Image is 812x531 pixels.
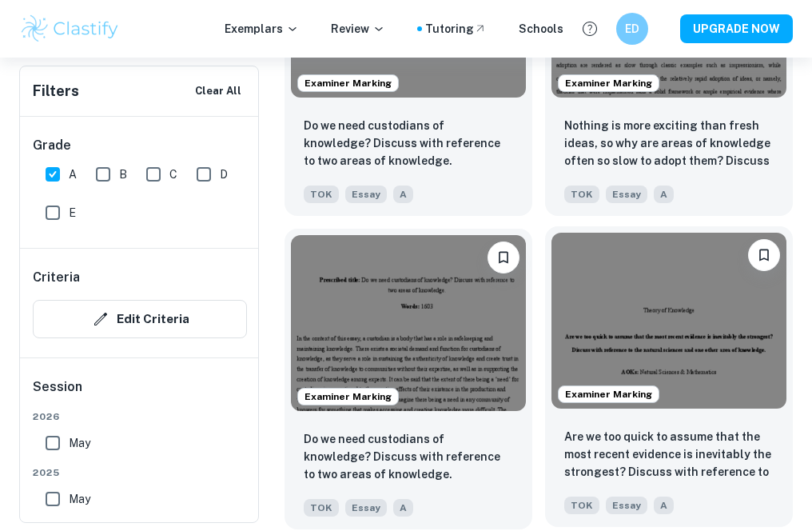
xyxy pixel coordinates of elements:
[559,387,659,401] span: Examiner Marking
[191,79,245,103] button: Clear All
[606,497,647,514] span: Essay
[298,389,398,404] span: Examiner Marking
[345,186,387,203] span: Essay
[623,20,642,38] h6: ED
[606,186,647,203] span: Essay
[345,499,387,517] span: Essay
[654,186,674,203] span: A
[69,490,90,508] span: May
[425,20,487,38] a: Tutoring
[33,465,247,480] span: 2025
[576,15,603,42] button: Help and Feedback
[69,204,76,222] span: E
[225,20,299,38] p: Exemplars
[119,166,127,183] span: B
[69,166,77,183] span: A
[33,409,247,424] span: 2026
[564,117,774,171] p: Nothing is more exciting than fresh ideas, so why are areas of knowledge often so slow to adopt t...
[748,239,780,271] button: Bookmark
[564,186,599,203] span: TOK
[220,166,228,183] span: D
[654,497,674,514] span: A
[564,497,599,514] span: TOK
[33,268,80,287] h6: Criteria
[19,13,121,45] img: Clastify logo
[393,186,413,203] span: A
[33,377,247,409] h6: Session
[616,13,648,45] button: ED
[304,186,339,203] span: TOK
[559,76,659,90] span: Examiner Marking
[69,434,90,452] span: May
[519,20,563,38] a: Schools
[304,499,339,517] span: TOK
[331,20,385,38] p: Review
[304,430,513,483] p: Do we need custodians of knowledge? Discuss with reference to two areas of knowledge.
[564,428,774,482] p: Are we too quick to assume that the most recent evidence is inevitably the strongest? Discuss wit...
[545,229,793,530] a: Examiner MarkingBookmarkAre we too quick to assume that the most recent evidence is inevitably th...
[291,235,526,412] img: TOK Essay example thumbnail: Do we need custodians of knowledge? Disc
[33,300,247,338] button: Edit Criteria
[285,229,532,530] a: Examiner MarkingBookmarkDo we need custodians of knowledge? Discuss with reference to two areas o...
[33,136,247,155] h6: Grade
[680,14,793,43] button: UPGRADE NOW
[393,499,413,517] span: A
[304,117,513,170] p: Do we need custodians of knowledge? Discuss with reference to two areas of knowledge.
[33,80,79,102] h6: Filters
[298,76,398,90] span: Examiner Marking
[551,233,786,409] img: TOK Essay example thumbnail: Are we too quick to assume that the most
[169,166,177,183] span: C
[488,242,519,273] button: Bookmark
